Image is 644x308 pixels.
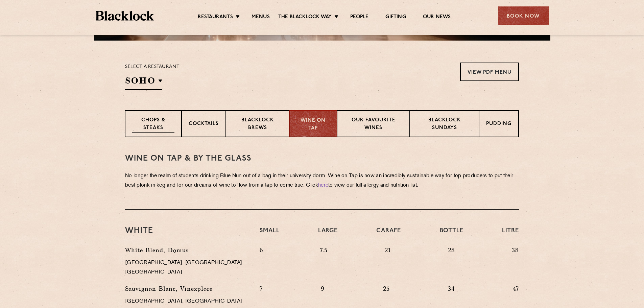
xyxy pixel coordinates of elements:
[502,227,519,242] h4: Litre
[125,75,162,90] h2: SOHO
[448,245,455,281] p: 28
[260,227,279,242] h4: Small
[125,154,519,163] h3: WINE on tap & by the glass
[96,11,154,21] img: BL_Textured_Logo-footer-cropped.svg
[125,63,180,71] p: Select a restaurant
[417,117,472,133] p: Blacklock Sundays
[498,6,549,25] div: Book Now
[125,284,249,293] p: Sauvignon Blanc, Vinexplore
[460,63,519,81] a: View PDF Menu
[125,297,249,306] p: [GEOGRAPHIC_DATA], [GEOGRAPHIC_DATA]
[125,258,249,277] p: [GEOGRAPHIC_DATA], [GEOGRAPHIC_DATA] [GEOGRAPHIC_DATA]
[125,227,249,235] h3: White
[125,171,519,190] p: No longer the realm of students drinking Blue Nun out of a bag in their university dorm. Wine on ...
[296,117,330,132] p: Wine on Tap
[318,227,338,242] h4: Large
[132,117,174,133] p: Chops & Steaks
[376,227,401,242] h4: Carafe
[385,14,406,21] a: Gifting
[486,120,511,129] p: Pudding
[344,117,403,133] p: Our favourite wines
[252,14,270,21] a: Menus
[318,183,328,188] a: here
[189,120,219,129] p: Cocktails
[320,245,328,281] p: 7.5
[423,14,451,21] a: Our News
[385,245,391,281] p: 21
[260,245,263,281] p: 6
[278,14,332,21] a: The Blacklock Way
[512,245,519,281] p: 38
[440,227,463,242] h4: Bottle
[198,14,233,21] a: Restaurants
[233,117,282,133] p: Blacklock Brews
[125,245,249,255] p: White Blend, Domus
[350,14,368,21] a: People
